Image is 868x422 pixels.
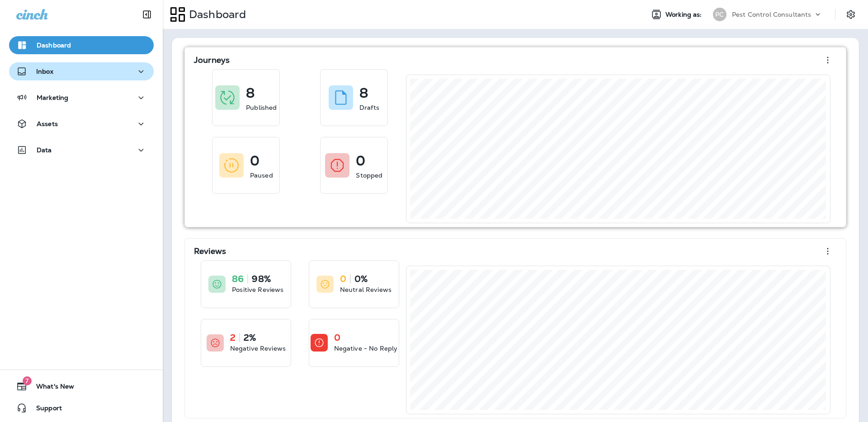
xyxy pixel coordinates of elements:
[250,156,259,165] p: 0
[246,89,255,98] p: 8
[665,11,704,19] span: Working as:
[359,89,368,98] p: 8
[27,383,74,394] span: What's New
[334,344,398,353] p: Negative - No Reply
[194,247,226,256] p: Reviews
[230,344,286,353] p: Negative Reviews
[843,6,859,23] button: Settings
[252,274,270,283] p: 98%
[9,377,154,395] button: 7What's New
[713,8,726,21] div: PC
[185,8,246,21] p: Dashboard
[232,274,244,283] p: 86
[9,115,154,133] button: Assets
[194,56,230,65] p: Journeys
[23,376,32,385] span: 7
[250,171,273,180] p: Paused
[9,36,154,54] button: Dashboard
[246,103,277,112] p: Published
[232,285,283,294] p: Positive Reviews
[230,333,236,342] p: 2
[732,11,811,18] p: Pest Control Consultants
[359,103,379,112] p: Drafts
[37,120,58,127] p: Assets
[9,62,154,80] button: Inbox
[27,404,62,415] span: Support
[354,274,368,283] p: 0%
[334,333,340,342] p: 0
[9,399,154,417] button: Support
[37,42,71,49] p: Dashboard
[340,274,346,283] p: 0
[9,141,154,159] button: Data
[37,94,68,101] p: Marketing
[340,285,392,294] p: Neutral Reviews
[134,5,160,23] button: Collapse Sidebar
[9,89,154,107] button: Marketing
[356,156,365,165] p: 0
[244,333,256,342] p: 2%
[36,68,53,75] p: Inbox
[356,171,382,180] p: Stopped
[37,146,52,154] p: Data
